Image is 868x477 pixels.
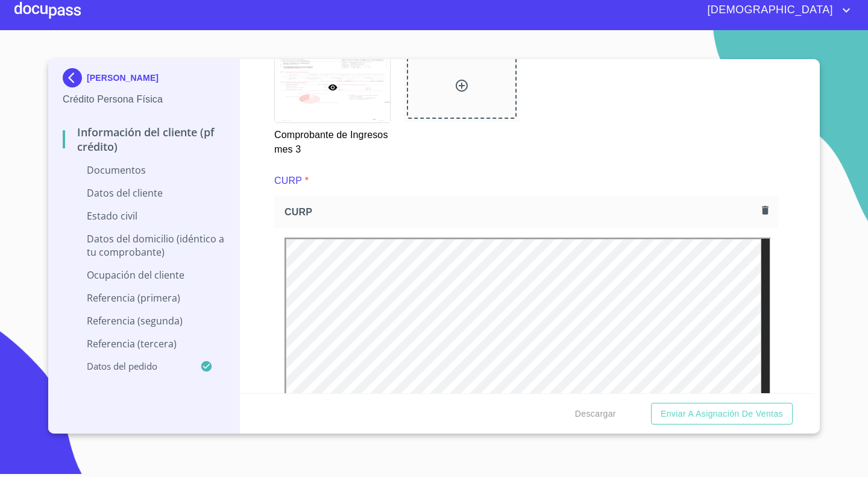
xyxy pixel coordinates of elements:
[63,163,225,177] p: Documentos
[63,360,200,372] p: Datos del pedido
[63,268,225,282] p: Ocupación del Cliente
[63,291,225,305] p: Referencia (primera)
[63,68,87,87] img: Docupass spot blue
[63,337,225,350] p: Referencia (tercera)
[698,1,854,20] button: account of current user
[87,73,159,83] p: [PERSON_NAME]
[274,123,389,157] p: Comprobante de Ingresos mes 3
[63,68,225,92] div: [PERSON_NAME]
[63,314,225,327] p: Referencia (segunda)
[63,186,225,200] p: Datos del cliente
[575,406,616,422] span: Descargar
[661,406,783,422] span: Enviar a Asignación de Ventas
[570,403,621,425] button: Descargar
[63,92,225,107] p: Crédito Persona Física
[63,125,225,154] p: Información del cliente (PF crédito)
[651,403,793,425] button: Enviar a Asignación de Ventas
[63,232,225,259] p: Datos del domicilio (idéntico a tu comprobante)
[285,206,757,218] span: CURP
[274,174,302,188] p: CURP
[63,209,225,223] p: Estado Civil
[698,1,839,20] span: [DEMOGRAPHIC_DATA]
